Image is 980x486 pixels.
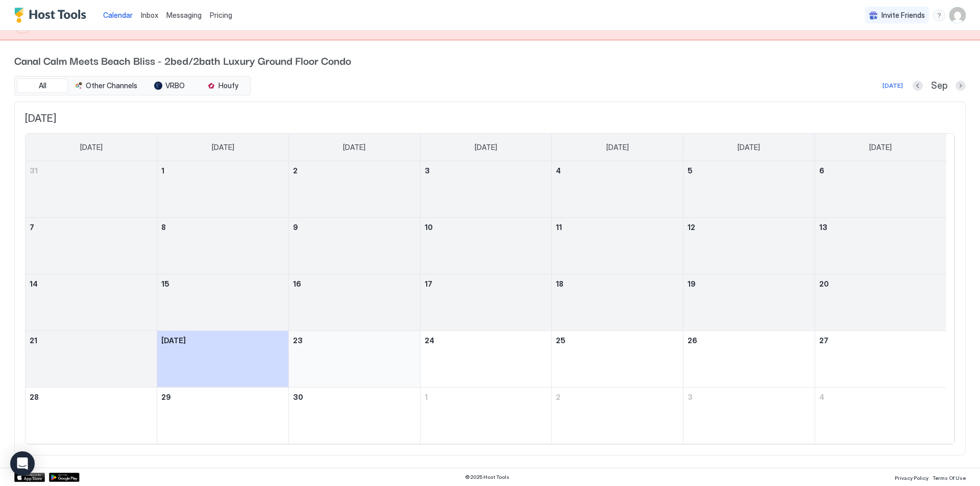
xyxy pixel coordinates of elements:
span: [DATE] [738,143,760,152]
span: All [39,81,46,90]
span: 2 [293,166,298,175]
a: September 24, 2025 [421,331,552,350]
span: 29 [161,393,171,401]
a: Tuesday [333,134,376,161]
span: 7 [30,223,34,232]
span: [DATE] [80,143,103,152]
td: October 2, 2025 [552,388,683,444]
td: September 5, 2025 [683,161,815,218]
a: September 6, 2025 [815,161,946,180]
span: 5 [688,166,693,175]
td: September 26, 2025 [683,331,815,388]
span: 24 [425,336,434,345]
td: September 2, 2025 [288,161,420,218]
button: All [17,79,68,93]
span: [DATE] [25,112,955,125]
span: VRBO [165,81,185,90]
span: 28 [30,393,39,401]
a: September 10, 2025 [421,218,552,237]
span: 19 [688,279,696,288]
a: August 31, 2025 [26,161,157,180]
span: [DATE] [343,143,365,152]
a: Host Tools Logo [14,8,91,23]
span: 4 [819,393,824,401]
a: September 23, 2025 [289,331,420,350]
a: September 19, 2025 [683,274,815,293]
span: Inbox [141,11,158,19]
a: September 4, 2025 [552,161,683,180]
a: Terms Of Use [933,472,966,482]
span: 4 [556,166,561,175]
a: Friday [727,134,770,161]
td: September 3, 2025 [420,161,552,218]
a: Thursday [596,134,639,161]
span: 6 [819,166,824,175]
a: September 11, 2025 [552,218,683,237]
a: Monday [202,134,244,161]
td: September 8, 2025 [157,218,289,274]
span: Invite Friends [881,11,925,20]
td: September 11, 2025 [552,218,683,274]
td: September 30, 2025 [288,388,420,444]
a: September 5, 2025 [683,161,815,180]
span: 17 [425,279,432,288]
td: September 20, 2025 [815,274,946,331]
button: [DATE] [881,80,904,92]
button: Other Channels [70,79,142,93]
a: App Store [14,473,45,482]
div: tab-group [14,76,251,95]
td: September 9, 2025 [288,218,420,274]
td: September 25, 2025 [552,331,683,388]
button: VRBO [144,79,195,93]
span: 1 [161,166,164,175]
button: Houfy [197,79,248,93]
span: 21 [30,336,37,345]
div: Open Intercom Messenger [10,451,35,476]
a: October 2, 2025 [552,388,683,406]
td: September 10, 2025 [420,218,552,274]
span: 3 [425,166,430,175]
td: September 14, 2025 [26,274,157,331]
a: Sunday [70,134,113,161]
a: September 9, 2025 [289,218,420,237]
a: October 3, 2025 [683,388,815,406]
a: Saturday [859,134,902,161]
button: Next month [955,81,966,91]
td: September 16, 2025 [288,274,420,331]
a: September 15, 2025 [157,274,288,293]
span: 1 [425,393,428,401]
span: Messaging [166,11,202,19]
span: Houfy [218,81,238,90]
a: September 22, 2025 [157,331,288,350]
td: September 1, 2025 [157,161,289,218]
span: 12 [688,223,695,232]
span: 3 [688,393,693,401]
span: [DATE] [606,143,629,152]
a: Messaging [166,10,202,20]
td: September 13, 2025 [815,218,946,274]
td: September 24, 2025 [420,331,552,388]
td: October 4, 2025 [815,388,946,444]
span: 20 [819,279,829,288]
span: Calendar [103,11,133,19]
a: September 2, 2025 [289,161,420,180]
span: 9 [293,223,298,232]
span: Terms Of Use [933,475,966,481]
span: Sep [931,80,947,92]
a: October 1, 2025 [421,388,552,406]
td: September 19, 2025 [683,274,815,331]
span: 15 [161,279,169,288]
a: September 3, 2025 [421,161,552,180]
span: Pricing [210,11,232,20]
td: September 15, 2025 [157,274,289,331]
span: 2 [556,393,560,401]
a: September 7, 2025 [26,218,157,237]
td: September 4, 2025 [552,161,683,218]
td: September 29, 2025 [157,388,289,444]
td: September 17, 2025 [420,274,552,331]
div: Google Play Store [49,473,80,482]
a: September 14, 2025 [26,274,157,293]
a: September 30, 2025 [289,388,420,406]
span: [DATE] [475,143,497,152]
